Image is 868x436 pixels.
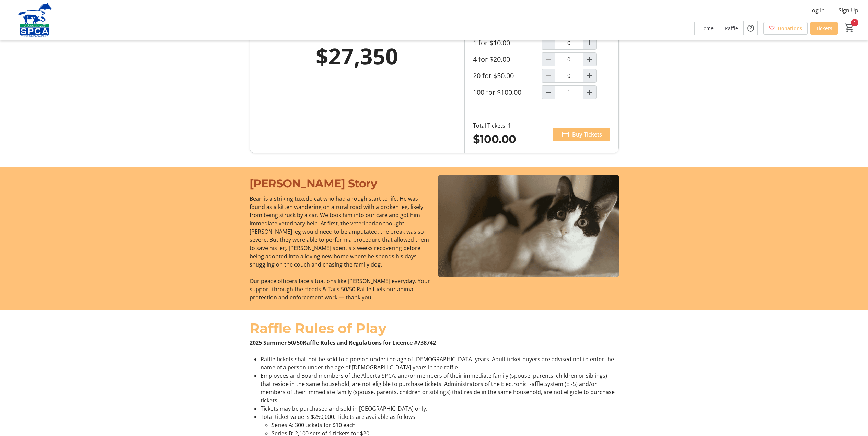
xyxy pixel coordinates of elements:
[744,21,757,35] button: Help
[804,5,830,16] button: Log In
[695,22,719,35] a: Home
[473,39,510,47] label: 1 for $10.00
[572,130,602,139] span: Buy Tickets
[261,355,619,372] li: Raffle tickets shall not be sold to a person under the age of [DEMOGRAPHIC_DATA] years. Adult tic...
[778,25,802,32] span: Donations
[542,86,555,99] button: Decrement by one
[473,121,516,130] div: Total Tickets: 1
[473,88,521,96] label: 100 for $100.00
[280,40,435,73] div: $27,350
[250,277,430,302] p: Our peace officers face situations like [PERSON_NAME] everyday. Your support through the Heads & ...
[843,22,856,34] button: Cart
[583,86,596,99] button: Increment by one
[583,36,596,49] button: Increment by one
[719,22,743,35] a: Raffle
[473,131,516,148] div: $100.00
[583,53,596,66] button: Increment by one
[809,6,825,14] span: Log In
[700,25,714,32] span: Home
[250,177,377,190] span: [PERSON_NAME] Story
[763,22,808,35] a: Donations
[250,195,430,269] p: Bean is a striking tuxedo cat who had a rough start to life. He was found as a kitten wandering o...
[250,318,619,339] div: Raffle Rules of Play
[473,72,514,80] label: 20 for $50.00
[473,55,510,63] label: 4 for $20.00
[250,339,436,346] strong: 2025 Summer 50/50Raffle Rules and Regulations for Licence #738742
[725,25,738,32] span: Raffle
[271,421,619,429] li: Series A: 300 tickets for $10 each
[261,372,619,404] li: Employees and Board members of the Alberta SPCA, and/or members of their immediate family (spouse...
[438,175,619,277] img: undefined
[816,25,832,32] span: Tickets
[553,128,610,141] button: Buy Tickets
[833,5,864,16] button: Sign Up
[261,404,619,413] li: Tickets may be purchased and sold in [GEOGRAPHIC_DATA] only.
[4,3,65,37] img: Alberta SPCA's Logo
[810,22,838,35] a: Tickets
[838,6,858,14] span: Sign Up
[583,69,596,82] button: Increment by one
